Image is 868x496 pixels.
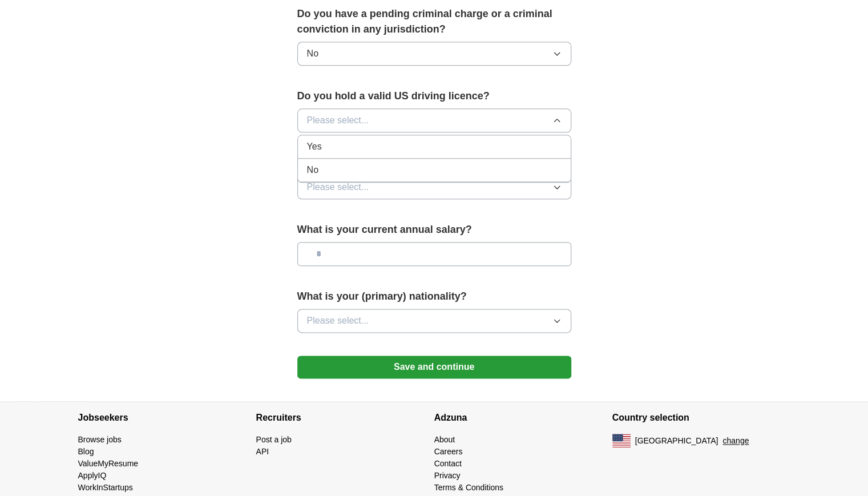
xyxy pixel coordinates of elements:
[434,447,463,456] a: Careers
[297,289,571,304] label: What is your (primary) nationality?
[297,88,571,104] label: Do you hold a valid US driving licence?
[78,459,139,468] a: ValueMyResume
[297,309,571,333] button: Please select...
[297,222,571,237] label: What is your current annual salary?
[297,356,571,378] button: Save and continue
[434,435,455,444] a: About
[307,47,318,61] span: No
[635,435,718,447] span: [GEOGRAPHIC_DATA]
[78,471,107,480] a: ApplyIQ
[612,402,790,434] h4: Country selection
[434,483,503,492] a: Terms & Conditions
[78,435,122,444] a: Browse jobs
[297,42,571,66] button: No
[297,175,571,199] button: Please select...
[307,163,318,177] span: No
[722,435,749,447] button: change
[297,6,571,37] label: Do you have a pending criminal charge or a criminal conviction in any jurisdiction?
[78,483,133,492] a: WorkInStartups
[307,140,322,154] span: Yes
[307,114,369,127] span: Please select...
[297,108,571,132] button: Please select...
[307,180,369,194] span: Please select...
[434,471,461,480] a: Privacy
[612,434,631,447] img: US flag
[434,459,462,468] a: Contact
[256,447,269,456] a: API
[256,435,292,444] a: Post a job
[78,447,94,456] a: Blog
[307,314,369,328] span: Please select...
